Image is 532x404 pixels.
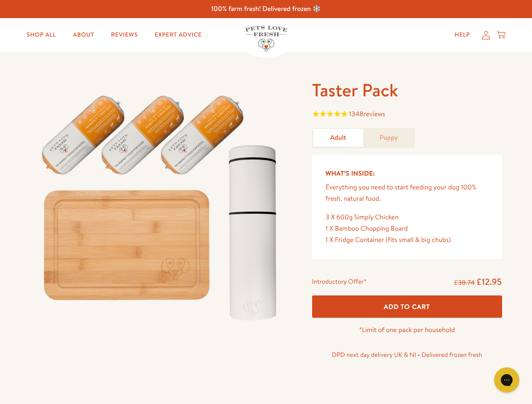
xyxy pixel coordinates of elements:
[312,79,502,102] h1: Taster Pack
[312,324,502,336] p: *Limit of one pack per household
[313,129,364,147] a: Adult
[326,182,489,205] p: Everything you need to start feeding your dog 100% fresh, natural food.
[104,27,144,43] a: Reviews
[66,27,101,43] a: About
[326,168,489,179] h5: What’s Inside:
[448,27,477,43] a: Help
[148,27,209,43] a: Expert Advice
[364,129,414,147] a: Puppy
[312,109,502,121] span: Rated 4.8 out of 5 stars 1348 reviews
[326,224,408,233] span: 1 X Bamboo Chopping Board
[312,349,502,360] p: DPD next day delivery UK & NI • Delivered frozen fresh
[326,212,489,223] div: 3 X 600g Simply Chicken
[490,364,524,396] iframe: Gorgias live chat messenger
[364,109,385,119] span: reviews
[245,26,287,51] img: Pets Love Fresh
[312,276,366,289] div: Introductory Offer*
[384,302,430,311] span: Add To Cart
[454,278,475,287] s: £38.74
[326,234,489,246] div: 1 X Fridge Container (fits small & big chubs)
[312,295,502,318] button: Add To Cart
[20,27,63,43] a: Shop All
[30,79,292,330] img: Taster Pack - Adult
[349,109,385,119] span: 1348 reviews
[476,276,502,288] span: £12.95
